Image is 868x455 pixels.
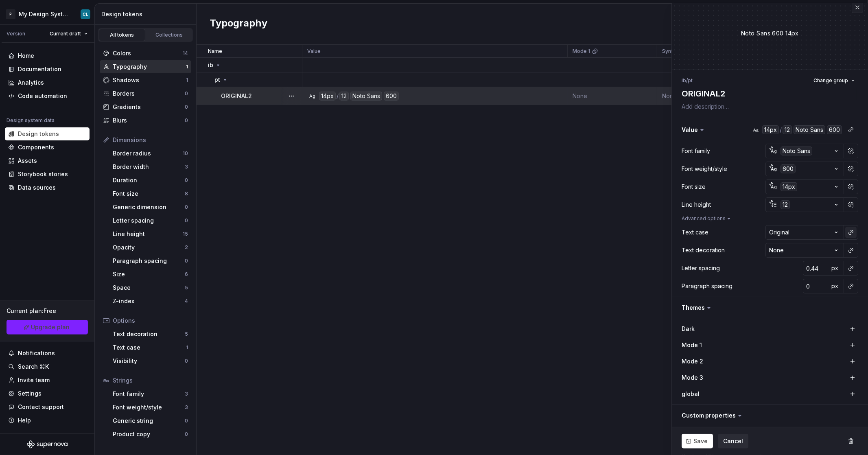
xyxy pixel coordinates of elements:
[102,32,142,38] div: All tokens
[319,92,336,101] div: 14px
[185,244,188,251] div: 2
[5,360,90,373] button: Search ⌘K
[337,92,339,101] div: /
[101,10,193,18] div: Design tokens
[5,414,90,427] button: Help
[113,357,185,365] div: Visibility
[657,87,717,105] td: None
[682,434,713,448] button: Save
[109,254,191,267] a: Paragraph spacing0
[752,127,759,133] div: Ag
[185,104,188,110] div: 0
[813,77,848,84] span: Change group
[688,77,693,83] li: pt
[109,328,191,341] a: Text decoration5
[5,400,90,413] button: Contact support
[185,391,188,397] div: 3
[185,271,188,278] div: 6
[350,92,382,101] div: Noto Sans
[682,147,710,155] div: Font family
[18,92,67,100] div: Code automation
[384,92,399,101] div: 600
[100,74,191,87] a: Shadows1
[18,363,49,371] div: Search ⌘K
[185,431,188,437] div: 0
[183,50,188,57] div: 14
[18,349,55,357] div: Notifications
[18,65,61,73] div: Documentation
[18,403,64,411] div: Contact support
[185,404,188,411] div: 3
[113,330,185,338] div: Text decoration
[672,29,868,38] div: Noto Sans 600 14px
[109,341,191,354] a: Text case1
[771,184,777,190] div: Ag
[5,63,90,76] a: Documentation
[7,117,55,124] div: Design system data
[682,390,700,398] label: global
[5,90,90,103] a: Code automation
[46,28,91,39] button: Current draft
[765,162,844,176] button: Ag600
[5,181,90,194] a: Data sources
[185,284,188,291] div: 5
[214,76,220,84] p: pt
[186,344,188,351] div: 1
[109,160,191,173] a: Border width3
[18,52,34,60] div: Home
[113,317,188,325] div: Options
[183,231,188,237] div: 15
[832,265,839,271] span: px
[682,325,695,333] label: Dark
[109,295,191,308] a: Z-index4
[339,92,349,101] div: 12
[771,148,777,154] div: Ag
[113,49,183,57] div: Colors
[208,61,213,69] p: ib
[185,418,188,424] div: 0
[109,214,191,227] a: Letter spacing0
[113,90,185,98] div: Borders
[781,164,796,173] div: 600
[27,440,68,448] a: Supernova Logo
[109,174,191,187] a: Duration0
[100,114,191,127] a: Blurs0
[18,376,50,384] div: Invite team
[781,147,812,155] div: Noto Sans
[781,200,790,209] div: 12
[682,201,711,209] div: Line height
[109,227,191,241] a: Line height15
[113,116,185,125] div: Blurs
[109,281,191,294] a: Space5
[765,144,844,158] button: AgNoto Sans
[5,141,90,154] a: Components
[7,307,88,315] div: Current plan : Free
[829,280,841,292] button: px
[113,190,185,198] div: Font size
[682,77,686,83] li: ib
[210,17,267,31] h2: Typography
[6,9,15,19] div: P
[682,282,732,290] div: Paragraph spacing
[682,183,706,191] div: Font size
[765,179,844,194] button: Ag14px
[100,47,191,60] a: Colors14
[100,101,191,114] a: Gradients0
[185,217,188,224] div: 0
[18,389,42,398] div: Settings
[682,341,702,349] label: Mode 1
[810,75,858,86] button: Change group
[568,87,657,105] td: None
[149,32,190,38] div: Collections
[109,241,191,254] a: Opacity2
[113,136,188,144] div: Dimensions
[185,90,188,97] div: 0
[113,257,185,265] div: Paragraph spacing
[113,270,185,278] div: Size
[185,258,188,264] div: 0
[208,48,222,55] p: Name
[185,164,188,170] div: 3
[18,157,37,165] div: Assets
[723,437,743,445] span: Cancel
[83,11,88,17] div: CL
